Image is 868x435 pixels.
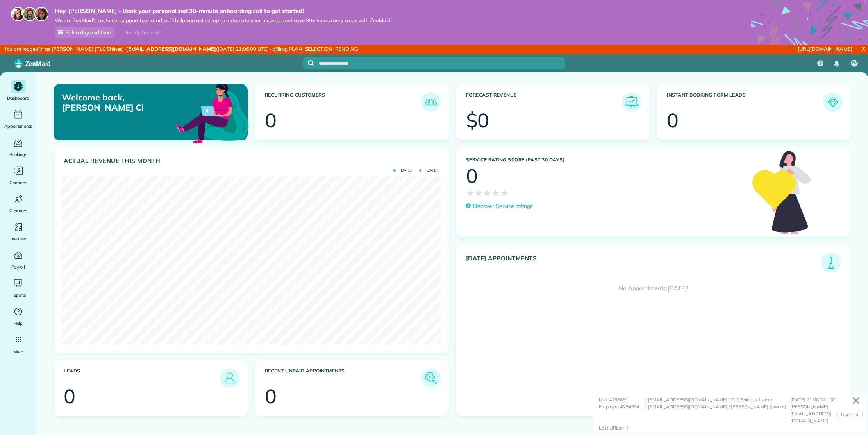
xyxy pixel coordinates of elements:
[474,186,483,200] span: ★
[308,60,314,66] svg: Focus search
[466,186,475,200] span: ★
[11,263,25,271] span: Payroll
[3,136,33,158] a: Bookings
[423,94,439,110] img: icon_recurring_customers-cf858462ba22bcd05b5a5880d41d6543d210077de5bb9ebc9590e49fd87d84ed.png
[3,221,33,243] a: Invoices
[423,370,439,386] img: icon_unpaid_appointments-47b8ce3997adf2238b356f14209ab4cced10bd1f174958f3ca8f1d0dd7fffeee.png
[829,55,845,72] div: Notifications
[55,7,392,15] strong: Hey, [PERSON_NAME] - Book your personalized 30-minute onboarding call to get started!
[11,7,25,21] img: maria-72a9807cf96188c08ef61303f053569d2e2a8a1cde33d635c8a3ac13582a053d.jpg
[811,54,868,72] nav: Main
[790,403,861,424] div: [PERSON_NAME][EMAIL_ADDRESS][DOMAIN_NAME]
[13,347,23,355] span: More
[9,179,27,186] span: Contacts
[837,410,863,419] a: User list
[64,158,441,165] h3: Actual Revenue this month
[466,255,822,272] h3: [DATE] Appointments
[599,396,646,403] div: User#138651
[23,7,37,21] img: jorge-587dff0eeaa6aab1f244e6dc62b8924c3b6ad411094392a53c71c6c4a576187d.jpg
[667,111,679,130] div: 0
[3,80,33,102] a: Dashboard
[859,45,868,54] a: X
[265,368,421,388] h3: Recent unpaid appointments
[419,168,438,172] span: [DATE]
[222,370,238,386] img: icon_leads-1bed01f49abd5b7fead27621c3d59655bb73ed531f8eeb49469d10e621d6b896.png
[3,193,33,215] a: Cleaners
[790,396,861,403] div: [DATE] 21:06:00 UTC
[466,111,489,130] div: $0
[599,424,621,431] div: Last URLs
[3,108,33,130] a: Appointments
[265,387,277,406] div: 0
[55,17,392,24] span: We are ZenMaid’s customer support team and we’ll help you get set up to automate your business an...
[116,28,168,38] div: I already booked it
[646,396,790,403] div: : [EMAIL_ADDRESS][DOMAIN_NAME] / TLC Shines / 1 emp.
[456,272,851,305] div: No Appointments [DATE]!
[466,92,622,112] h3: Forecast Revenue
[848,391,864,410] a: ✕
[34,7,48,21] img: michelle-19f622bdf1676172e81f8f8fba1fb50e276960ebfe0243fe18214015130c80e4.jpg
[393,168,412,172] span: [DATE]
[14,319,23,327] span: Help
[7,94,29,102] span: Dashboard
[64,368,220,388] h3: Leads
[646,403,790,424] div: : [EMAIL_ADDRESS][DOMAIN_NAME] / [PERSON_NAME] (owner)
[11,291,26,299] span: Reports
[491,186,500,200] span: ★
[825,94,841,110] img: icon_form_leads-04211a6a04a5b2264e4ee56bc0799ec3eb69b7e499cbb523a139df1d13a81ae0.png
[265,111,277,130] div: 0
[126,46,216,52] strong: [EMAIL_ADDRESS][DOMAIN_NAME]
[3,277,33,299] a: Reports
[624,94,639,110] img: icon_forecast_revenue-8c13a41c7ed35a8dcfafea3cbb826a0462acb37728057bba2d056411b612bbbe.png
[466,166,478,186] div: 0
[64,387,75,406] div: 0
[599,403,646,424] div: Employee#294674
[303,60,314,66] button: Focus search
[9,150,27,158] span: Bookings
[798,46,852,52] a: [URL][DOMAIN_NAME]
[3,305,33,327] a: Help
[62,92,186,113] p: Welcome back, [PERSON_NAME] C!
[11,235,26,243] span: Invoices
[483,186,491,200] span: ★
[55,27,114,38] a: Pick a day and time
[466,202,533,210] a: Discover Service ratings
[3,249,33,271] a: Payroll
[65,29,111,36] span: Pick a day and time
[500,186,509,200] span: ★
[9,207,27,215] span: Cleaners
[627,425,628,431] span: /
[4,122,32,130] span: Appointments
[175,75,250,151] img: dashboard_welcome-42a62b7d889689a78055ac9021e634bf52bae3f8056760290aed330b23ab8690.png
[466,157,745,163] h3: Service Rating score (past 30 days)
[621,424,631,431] div: >
[852,60,857,66] span: TV
[265,92,421,112] h3: Recurring Customers
[473,202,533,210] p: Discover Service ratings
[823,255,839,270] img: icon_todays_appointments-901f7ab196bb0bea1936b74009e4eb5ffbc2d2711fa7634e0d609ed5ef32b18b.png
[3,165,33,186] a: Contacts
[667,92,823,112] h3: Instant Booking Form Leads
